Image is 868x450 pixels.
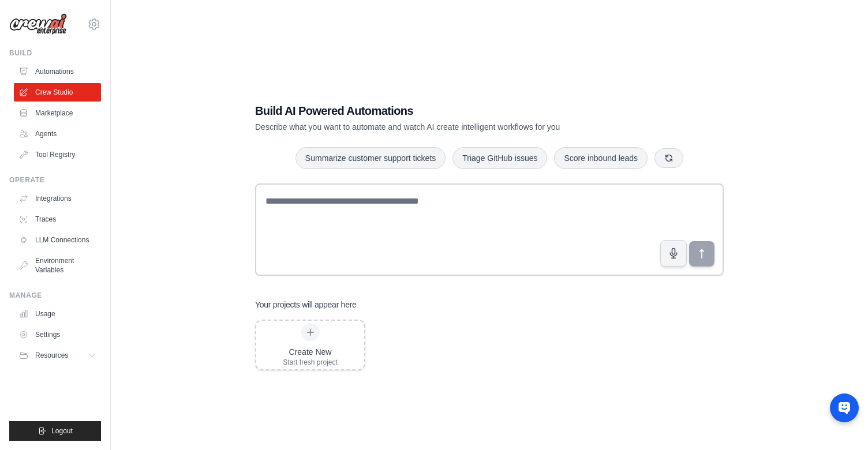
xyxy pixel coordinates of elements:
[554,147,648,169] button: Score inbound leads
[9,48,101,58] div: Build
[51,426,73,436] span: Logout
[9,13,67,35] img: Logo
[14,231,101,249] a: LLM Connections
[14,325,101,344] a: Settings
[9,291,101,300] div: Manage
[14,104,101,122] a: Marketplace
[14,305,101,323] a: Usage
[14,62,101,81] a: Automations
[255,299,357,310] h3: Your projects will appear here
[654,148,683,168] button: Get new suggestions
[14,125,101,143] a: Agents
[9,175,101,185] div: Operate
[452,147,547,169] button: Triage GitHub issues
[295,147,446,169] button: Summarize customer support tickets
[14,145,101,164] a: Tool Registry
[14,83,101,102] a: Crew Studio
[660,240,687,267] button: Click to speak your automation idea
[35,351,68,360] span: Resources
[14,189,101,208] a: Integrations
[255,121,643,133] p: Describe what you want to automate and watch AI create intelligent workflows for you
[283,358,338,367] div: Start fresh project
[14,252,101,279] a: Environment Variables
[283,346,338,358] div: Create New
[14,210,101,228] a: Traces
[14,346,101,365] button: Resources
[9,421,101,441] button: Logout
[255,103,643,119] h1: Build AI Powered Automations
